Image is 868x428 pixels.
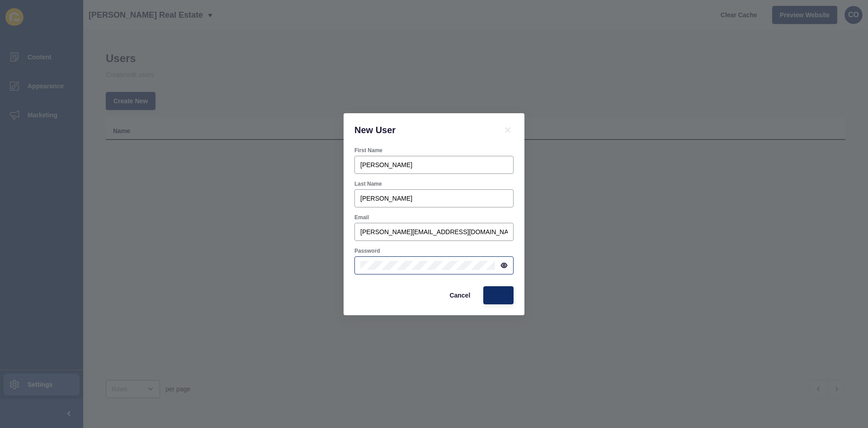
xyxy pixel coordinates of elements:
label: Password [354,247,380,255]
button: Cancel [442,286,478,304]
span: Cancel [449,291,470,300]
label: Email [354,214,369,221]
label: Last Name [354,180,382,188]
h1: New User [354,124,491,136]
label: First Name [354,147,382,154]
